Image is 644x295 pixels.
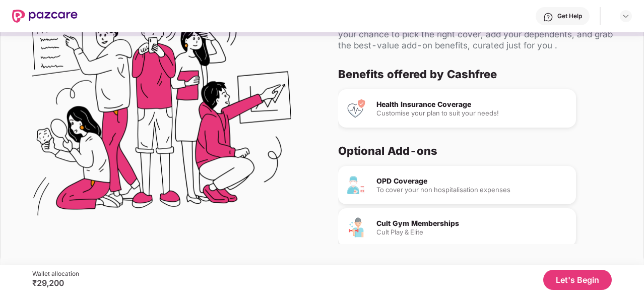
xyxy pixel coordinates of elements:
[376,187,568,193] div: To cover your non hospitalisation expenses
[338,67,619,81] div: Benefits offered by Cashfree
[376,101,568,108] div: Health Insurance Coverage
[32,278,79,288] div: ₹29,200
[338,144,619,158] div: Optional Add-ons
[32,270,79,278] div: Wallet allocation
[557,12,582,20] div: Get Help
[346,98,366,119] img: Health Insurance Coverage
[346,217,366,238] img: Cult Gym Memberships
[622,12,630,20] img: svg+xml;base64,PHN2ZyBpZD0iRHJvcGRvd24tMzJ4MzIiIHhtbG5zPSJodHRwOi8vd3d3LnczLm9yZy8yMDAwL3N2ZyIgd2...
[376,220,568,227] div: Cult Gym Memberships
[376,110,568,116] div: Customise your plan to suit your needs!
[346,175,366,195] img: OPD Coverage
[543,12,553,22] img: svg+xml;base64,PHN2ZyBpZD0iSGVscC0zMngzMiIgeG1sbnM9Imh0dHA6Ly93d3cudzMub3JnLzIwMDAvc3ZnIiB3aWR0aD...
[376,178,568,185] div: OPD Coverage
[543,270,612,290] button: Let's Begin
[376,229,568,235] div: Cult Play & Elite
[12,10,78,23] img: New Pazcare Logo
